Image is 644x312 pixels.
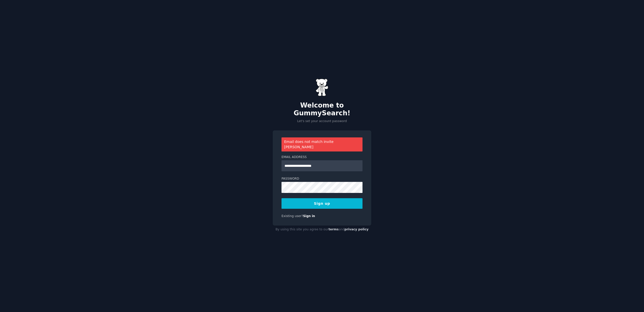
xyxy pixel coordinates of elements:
a: privacy policy [344,228,369,231]
a: Sign in [303,214,315,218]
p: Let's set your account password [273,119,371,124]
label: Email Address [281,155,363,160]
div: Email does not match invite [PERSON_NAME] [281,137,363,151]
a: terms [329,228,339,231]
label: Password [281,177,363,181]
button: Sign up [281,198,363,209]
span: Existing user? [281,214,303,218]
div: By using this site you agree to our and [273,226,371,234]
img: Gummy Bear [316,79,328,96]
h2: Welcome to GummySearch! [273,101,371,117]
